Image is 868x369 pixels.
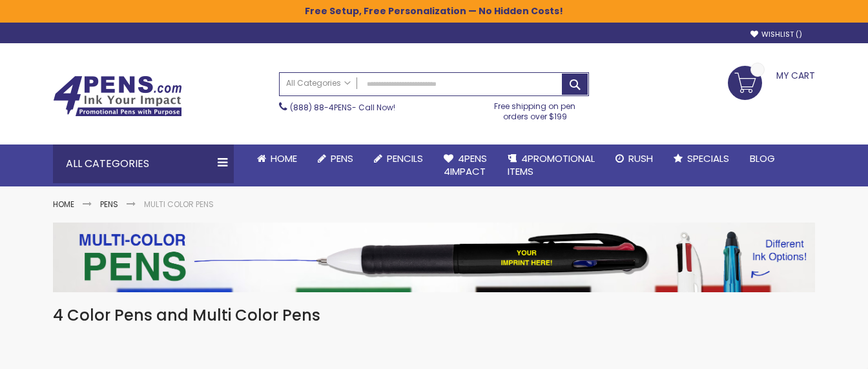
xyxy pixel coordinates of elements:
a: (888) 88-4PENS [290,102,352,113]
span: - Call Now! [290,102,395,113]
a: Pencils [364,145,433,173]
span: All Categories [286,78,351,88]
a: 4PROMOTIONALITEMS [497,145,605,186]
span: Rush [628,152,653,165]
div: All Categories [53,145,234,183]
a: Wishlist [750,30,802,39]
span: Pens [331,152,353,165]
a: 4Pens4impact [433,145,497,186]
span: Pencils [387,152,423,165]
a: All Categories [280,73,357,94]
span: 4PROMOTIONAL ITEMS [508,152,595,178]
span: 4Pens 4impact [444,152,487,178]
a: Rush [605,145,663,173]
a: Home [53,199,74,210]
h1: 4 Color Pens and Multi Color Pens [53,305,815,326]
a: Pens [100,199,118,210]
strong: Multi Color Pens [144,199,214,210]
img: 4Pens Custom Pens and Promotional Products [53,75,182,117]
a: Home [247,145,307,173]
span: Blog [750,152,775,165]
span: Specials [687,152,729,165]
a: Pens [307,145,364,173]
div: Free shipping on pen orders over $199 [481,96,590,122]
img: Multi Color Pens [53,223,815,292]
a: Blog [739,145,785,173]
a: Specials [663,145,739,173]
span: Home [271,152,297,165]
